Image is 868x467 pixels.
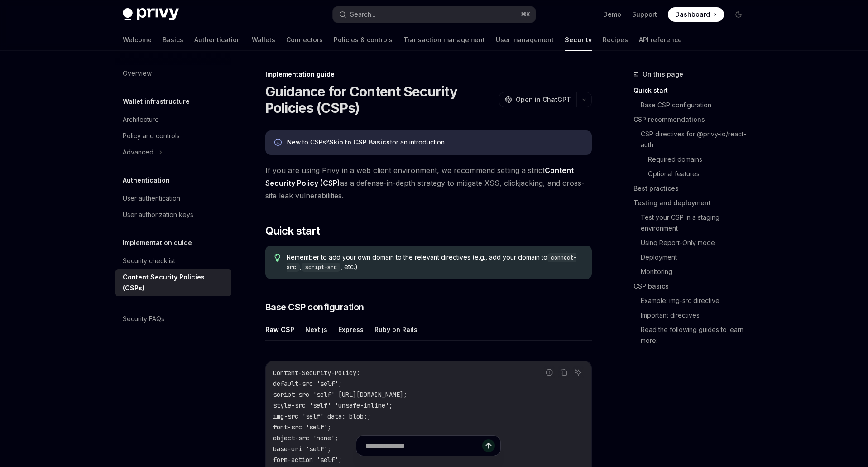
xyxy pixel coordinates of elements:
code: script-src [302,263,340,272]
a: Testing and deployment [633,196,753,210]
button: Raw CSP [265,319,294,340]
h5: Implementation guide [123,237,192,248]
a: Using Report-Only mode [641,236,753,250]
a: Read the following guides to learn more: [641,323,753,348]
a: CSP recommendations [633,112,753,127]
span: style-src 'self' 'unsafe-inline'; [273,401,393,409]
a: Policy and controls [115,128,231,144]
button: Toggle dark mode [731,7,746,22]
code: connect-src [287,253,576,272]
a: CSP basics [633,279,753,294]
div: Content Security Policies (CSPs) [123,272,226,294]
button: Report incorrect code [543,366,555,378]
a: Important directives [641,308,753,323]
a: Overview [115,65,231,82]
div: Security checklist [123,255,175,266]
a: User management [496,29,554,51]
svg: Info [274,139,283,148]
div: Implementation guide [265,70,592,79]
span: On this page [643,69,683,80]
button: Next.js [305,319,327,340]
a: Basics [163,29,183,51]
button: Open in ChatGPT [499,92,576,107]
h5: Authentication [123,175,170,186]
a: Demo [603,10,621,19]
h5: Wallet infrastructure [123,96,190,107]
div: Security FAQs [123,313,164,324]
button: Send message [482,439,495,452]
a: Skip to CSP Basics [329,138,390,146]
span: Remember to add your own domain to the relevant directives (e.g., add your domain to , , etc.) [287,253,582,272]
button: Express [338,319,364,340]
h1: Guidance for Content Security Policies (CSPs) [265,83,495,116]
span: script-src 'self' [URL][DOMAIN_NAME]; [273,390,407,399]
svg: Tip [274,254,281,262]
div: User authentication [123,193,180,204]
a: Policies & controls [334,29,393,51]
a: Security checklist [115,253,231,269]
span: img-src 'self' data: blob:; [273,412,371,420]
span: If you are using Privy in a web client environment, we recommend setting a strict as a defense-in... [265,164,592,202]
a: Security [565,29,592,51]
a: Dashboard [668,7,724,22]
a: API reference [639,29,682,51]
a: Quick start [633,83,753,98]
span: Quick start [265,224,320,238]
button: Copy the contents from the code block [558,366,570,378]
a: Test your CSP in a staging environment [641,210,753,236]
a: Support [632,10,657,19]
a: CSP directives for @privy-io/react-auth [641,127,753,152]
a: Connectors [286,29,323,51]
a: User authentication [115,190,231,207]
a: Example: img-src directive [641,294,753,308]
a: Base CSP configuration [641,98,753,112]
div: User authorization keys [123,209,193,220]
a: Deployment [641,250,753,265]
a: Best practices [633,181,753,196]
a: Monitoring [641,265,753,279]
a: Architecture [115,111,231,128]
a: Required domains [648,152,753,167]
button: Ruby on Rails [374,319,417,340]
a: Transaction management [403,29,485,51]
span: font-src 'self'; [273,423,331,431]
div: Architecture [123,114,159,125]
span: default-src 'self'; [273,380,342,388]
a: User authorization keys [115,207,231,223]
a: Recipes [603,29,628,51]
img: dark logo [123,8,179,21]
a: Security FAQs [115,311,231,327]
a: Content Security Policies (CSPs) [115,269,231,296]
a: Wallets [252,29,275,51]
span: ⌘ K [521,11,530,18]
span: Open in ChatGPT [516,95,571,104]
span: Base CSP configuration [265,301,364,313]
a: Welcome [123,29,152,51]
span: Dashboard [675,10,710,19]
a: Optional features [648,167,753,181]
div: New to CSPs? for an introduction. [287,138,583,148]
div: Search... [350,9,375,20]
div: Overview [123,68,152,79]
span: Content-Security-Policy: [273,369,360,377]
a: Authentication [194,29,241,51]
button: Ask AI [572,366,584,378]
div: Policy and controls [123,130,180,141]
div: Advanced [123,147,153,158]
button: Search...⌘K [333,6,536,23]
